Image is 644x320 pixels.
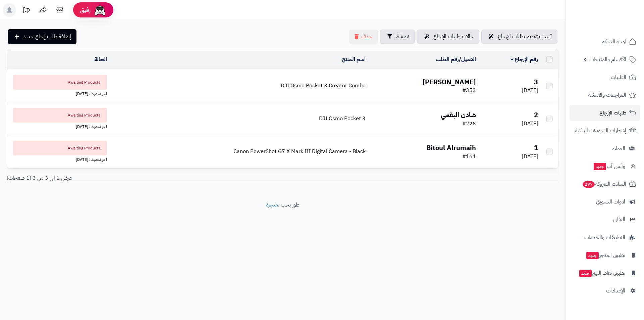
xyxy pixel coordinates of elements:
[462,120,476,128] span: #228
[233,147,366,155] a: Canon PowerShot G7 X Mark III Digital Camera - Black
[570,283,640,299] a: الإعدادات
[13,75,107,90] span: Awaiting Products
[588,90,626,100] span: المراجعات والأسئلة
[436,55,459,63] a: رقم الطلب
[10,90,107,97] div: اخر تحديث: [DATE]
[606,286,625,295] span: الإعدادات
[589,55,626,64] span: الأقسام والمنتجات
[570,34,640,50] a: لوحة التحكم
[582,179,626,189] span: السلات المتروكة
[342,55,366,63] a: اسم المنتج
[281,82,366,90] a: DJI Osmo Pocket 3 Creator Combo
[584,233,625,242] span: التطبيقات والخدمات
[570,212,640,228] a: التقارير
[612,144,625,153] span: العملاء
[534,110,538,120] b: 2
[586,252,599,259] span: جديد
[594,163,606,170] span: جديد
[80,6,91,14] span: رفيق
[8,29,76,44] a: إضافة طلب إرجاع جديد
[522,152,538,161] span: [DATE]
[433,33,474,41] span: حالات طلبات الإرجاع
[18,3,35,18] a: تحديثات المنصة
[319,115,366,123] a: DJI Osmo Pocket 3
[534,143,538,153] b: 1
[13,141,107,155] span: Awaiting Products
[368,50,479,69] td: /
[586,250,625,260] span: تطبيق المتجر
[579,268,625,278] span: تطبيق نقاط البيع
[570,247,640,263] a: تطبيق المتجرجديد
[417,30,479,44] a: حالات طلبات الإرجاع
[570,265,640,281] a: تطبيق نقاط البيعجديد
[266,201,278,209] a: متجرة
[349,30,378,44] button: حذف
[570,87,640,103] a: المراجعات والأسئلة
[583,181,595,188] span: 297
[570,158,640,174] a: وآتس آبجديد
[534,77,538,87] b: 3
[481,30,557,44] a: أسباب تقديم طلبات الإرجاع
[522,120,538,128] span: [DATE]
[570,69,640,85] a: الطلبات
[13,108,107,123] span: Awaiting Products
[612,215,625,224] span: التقارير
[570,194,640,210] a: أدوات التسويق
[423,77,476,87] b: [PERSON_NAME]
[575,126,626,135] span: إشعارات التحويلات البنكية
[593,162,625,171] span: وآتس آب
[570,140,640,156] a: العملاء
[461,55,476,63] a: العميل
[23,33,71,41] span: إضافة طلب إرجاع جديد
[10,123,107,130] div: اخر تحديث: [DATE]
[601,37,626,46] span: لوحة التحكم
[570,123,640,139] a: إشعارات التحويلات البنكية
[396,33,409,41] span: تصفية
[579,270,592,277] span: جديد
[511,55,538,63] a: رقم الإرجاع
[380,30,415,44] button: تصفية
[441,110,476,120] b: شادن البقمي
[522,86,538,94] span: [DATE]
[94,55,107,63] a: الحالة
[2,174,283,182] div: عرض 1 إلى 3 من 3 (1 صفحات)
[570,176,640,192] a: السلات المتروكة297
[361,33,372,41] span: حذف
[462,152,476,161] span: #161
[498,33,552,41] span: أسباب تقديم طلبات الإرجاع
[462,86,476,94] span: #353
[426,143,476,153] b: Bitoul Alrumaih
[611,73,626,82] span: الطلبات
[93,3,107,17] img: ai-face.png
[570,105,640,121] a: طلبات الإرجاع
[596,197,625,207] span: أدوات التسويق
[599,108,626,118] span: طلبات الإرجاع
[10,155,107,163] div: اخر تحديث: [DATE]
[570,229,640,245] a: التطبيقات والخدمات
